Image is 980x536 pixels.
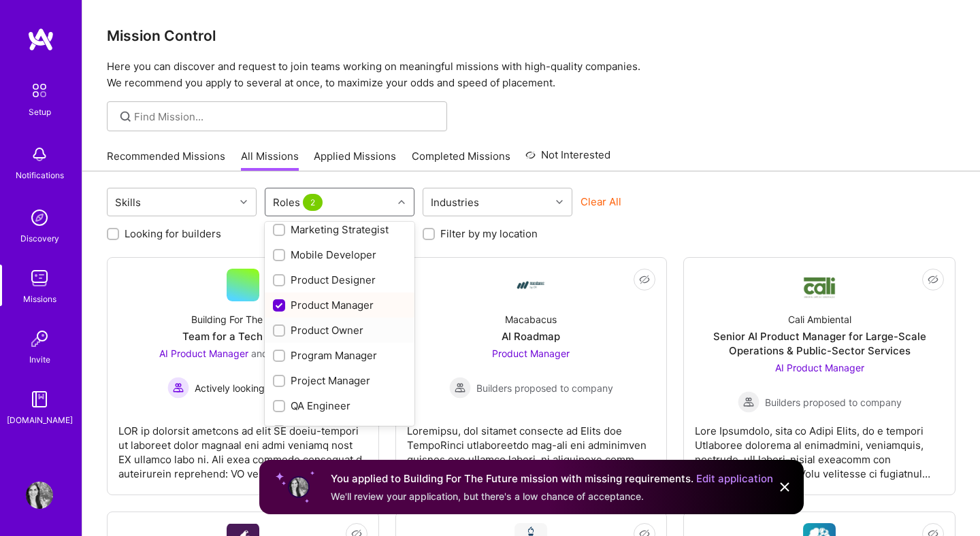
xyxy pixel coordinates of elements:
div: Missions [23,292,56,306]
a: Building For The FutureTeam for a Tech StartupAI Product Manager and 3 other rolesActively lookin... [118,269,367,484]
div: LOR ip dolorsit ametcons ad elit SE doeiu-tempori ut laboreet dolor magnaal eni admi veniamq nost... [118,413,367,481]
i: icon EyeClosed [639,274,650,285]
div: Roles [269,192,329,212]
img: teamwork [26,265,53,292]
a: Edit application [696,472,773,485]
span: 2 [303,194,323,211]
div: Marketing Strategist [273,222,406,237]
i: icon SearchGrey [118,109,133,124]
div: Discovery [20,231,59,246]
span: Builders proposed to company [476,381,613,395]
div: Product Designer [273,273,406,287]
span: Actively looking for builders [195,381,318,395]
div: Macabacus [505,312,557,326]
img: Actively looking for builders [167,377,189,399]
img: Builders proposed to company [449,377,471,399]
p: Here you can discover and request to join teams working on meaningful missions with high-quality ... [107,58,955,91]
div: Mobile Developer [273,248,406,262]
img: Company Logo [803,271,836,299]
a: All Missions [241,149,299,171]
div: Product Owner [273,323,406,337]
h3: Mission Control [107,27,955,44]
a: Applied Missions [314,149,396,171]
div: Software Architect [273,424,406,438]
a: Company LogoCali AmbientalSenior AI Product Manager for Large-Scale Operations & Public-Sector Se... [695,269,944,484]
label: Filter by my location [440,227,538,241]
div: Lore Ipsumdolo, sita co Adipi Elits, do e tempori Utlaboree dolorema al enimadmini, veniamquis, n... [695,413,944,481]
label: Looking for builders [125,227,221,241]
a: Completed Missions [412,149,510,171]
img: discovery [26,204,53,231]
span: AI Product Manager [159,348,248,359]
i: icon Chevron [240,199,247,205]
div: Skills [112,192,144,212]
div: You applied to Building For The Future mission with missing requirements. [331,471,773,487]
div: Product Manager [273,298,406,312]
span: and 3 other roles [251,348,327,359]
a: User Avatar [22,482,56,509]
i: icon Chevron [556,199,563,205]
a: Not Interested [525,147,610,171]
span: Product Manager [492,348,570,359]
div: QA Engineer [273,399,406,413]
div: Invite [29,352,50,367]
div: Building For The Future [191,312,294,326]
button: Clear All [581,195,621,209]
i: icon EyeClosed [928,274,938,285]
img: setup [25,76,54,105]
i: icon Chevron [398,199,405,205]
div: [DOMAIN_NAME] [7,413,73,427]
div: Notifications [16,168,64,182]
img: User profile [288,476,310,498]
span: Builders proposed to company [765,395,902,409]
div: Cali Ambiental [788,312,851,326]
div: Loremipsu, dol sitamet consecte ad Elits doe TempoRinci utlaboreetdo mag-ali eni adminimven quisn... [407,413,656,481]
div: Industries [427,192,483,212]
a: Recommended Missions [107,149,225,171]
div: Setup [29,105,51,119]
img: logo [27,27,54,52]
img: Invite [26,325,53,352]
img: guide book [26,386,53,413]
div: Program Manager [273,348,406,363]
img: Company Logo [514,269,547,301]
img: User Avatar [26,482,53,509]
img: Builders proposed to company [738,391,759,413]
img: bell [26,141,53,168]
a: Company LogoMacabacusAI RoadmapProduct Manager Builders proposed to companyBuilders proposed to c... [407,269,656,484]
div: Project Manager [273,373,406,388]
img: Close [777,479,793,495]
div: Senior AI Product Manager for Large-Scale Operations & Public-Sector Services [695,329,944,358]
span: AI Product Manager [775,362,864,373]
div: We'll review your application, but there's a low chance of acceptance. [331,490,773,503]
div: AI Roadmap [502,329,560,344]
input: Find Mission... [134,110,437,124]
div: Team for a Tech Startup [182,329,303,344]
